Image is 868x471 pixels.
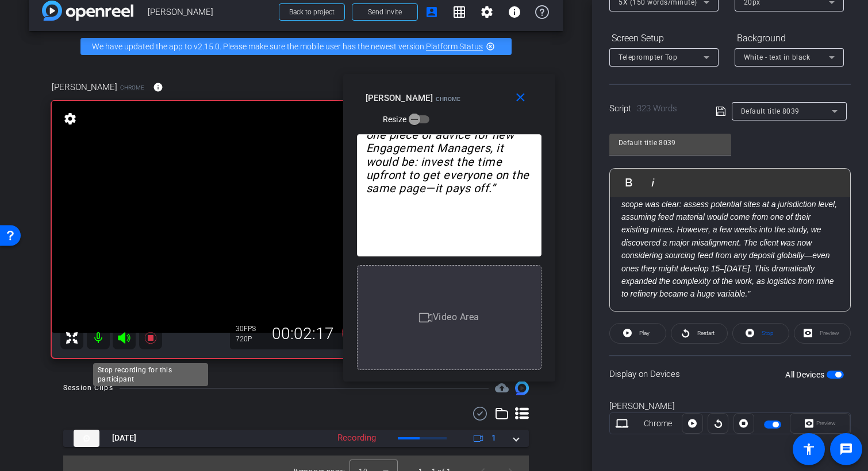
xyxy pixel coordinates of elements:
[62,112,78,126] mat-icon: settings
[621,186,837,298] em: “During pre-RFP discussions and proposal development, the scope was clear: assess potential sites...
[491,432,496,444] span: 1
[452,5,466,19] mat-icon: grid_on
[52,81,117,94] span: [PERSON_NAME]
[63,382,113,394] div: Session Clips
[74,430,99,447] img: thumb-nail
[744,53,811,61] span: White - text in black
[609,355,851,392] div: Display on Devices
[762,330,774,336] span: Stop
[264,324,341,344] div: 00:02:17
[486,42,495,51] mat-icon: highlight_off
[619,136,722,150] input: Title
[619,53,677,61] span: Teleprompter Top
[495,381,509,395] mat-icon: cloud_upload
[383,114,409,125] label: Resize
[513,91,528,105] mat-icon: close
[697,330,715,336] span: Restart
[609,102,700,115] div: Script
[148,1,272,24] span: [PERSON_NAME]
[609,400,851,413] div: [PERSON_NAME]
[785,369,827,380] label: All Devices
[639,330,650,336] span: Play
[366,93,433,103] span: [PERSON_NAME]
[93,363,208,386] div: Stop recording for this participant
[495,381,509,395] span: Destinations for your clips
[741,107,800,115] span: Default title 8039
[236,324,264,333] div: 30
[433,312,479,322] span: Video Area
[508,5,521,19] mat-icon: info
[244,325,256,333] span: FPS
[480,5,494,19] mat-icon: settings
[368,7,402,17] span: Send invite
[802,442,816,456] mat-icon: accessibility
[637,103,677,114] span: 323 Words
[289,8,335,16] span: Back to project
[426,42,483,51] a: Platform Status
[120,83,144,92] span: Chrome
[236,334,264,344] div: 720P
[332,431,382,445] div: Recording
[425,5,439,19] mat-icon: account_box
[80,38,512,55] div: We have updated the app to v2.15.0. Please make sure the mobile user has the newest version.
[112,432,136,444] span: [DATE]
[515,381,529,395] img: Session clips
[634,418,682,430] div: Chrome
[436,96,461,102] span: Chrome
[42,1,133,21] img: app-logo
[735,29,844,48] div: Background
[609,29,719,48] div: Screen Setup
[839,442,853,456] mat-icon: message
[153,82,163,92] mat-icon: info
